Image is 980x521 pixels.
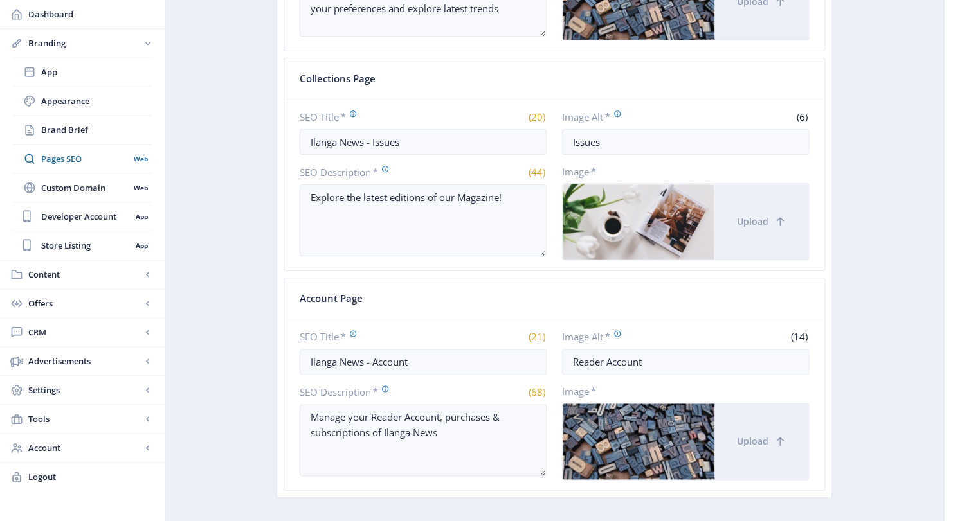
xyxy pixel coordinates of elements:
[714,403,808,479] button: Upload
[129,181,152,194] nb-badge: Web
[28,326,141,339] span: CRM
[795,110,809,123] span: (6)
[28,355,141,367] span: Advertisements
[13,173,152,202] a: Custom DomainWeb
[28,470,154,483] span: Logout
[13,58,152,86] a: App
[527,110,547,123] span: (20)
[789,330,809,343] span: (14)
[527,330,547,343] span: (21)
[28,37,141,49] span: Branding
[300,69,809,89] div: Collections Page
[13,145,152,173] a: Pages SEOWeb
[527,385,547,398] span: (68)
[41,152,129,165] span: Pages SEO
[28,8,154,21] span: Dashboard
[300,110,418,124] label: SEO Title
[562,330,680,344] label: Image Alt
[562,349,809,375] input: Enter Image Alt Text
[737,436,768,446] span: Upload
[41,66,152,78] span: App
[300,349,547,375] input: Enter SEO Title
[737,216,768,227] span: Upload
[28,412,141,425] span: Tools
[13,231,152,260] a: Store ListingApp
[131,210,152,223] nb-badge: App
[41,94,152,107] span: Appearance
[28,297,141,310] span: Offers
[562,129,809,155] input: Enter Image Alt Text
[562,165,799,178] label: Image
[300,288,809,308] div: Account Page
[41,239,131,252] span: Store Listing
[13,202,152,231] a: Developer AccountApp
[13,116,152,144] a: Brand Brief
[131,239,152,252] nb-badge: App
[129,152,152,165] nb-badge: Web
[300,330,418,344] label: SEO Title
[41,123,152,136] span: Brand Brief
[13,87,152,115] a: Appearance
[28,384,141,396] span: Settings
[41,181,129,194] span: Custom Domain
[714,184,808,260] button: Upload
[41,210,131,223] span: Developer Account
[300,165,418,179] label: SEO Description
[562,110,680,124] label: Image Alt
[562,385,799,398] label: Image
[527,166,547,179] span: (44)
[28,268,141,281] span: Content
[300,129,547,155] input: Enter SEO Title
[28,441,141,454] span: Account
[300,385,418,399] label: SEO Description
